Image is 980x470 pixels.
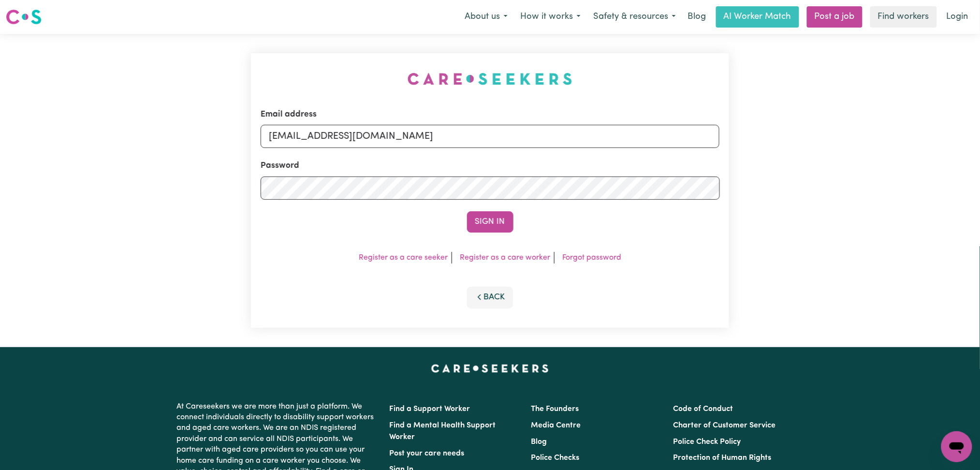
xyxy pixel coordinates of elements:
iframe: Button to launch messaging window [941,431,972,462]
a: Police Check Policy [673,438,741,446]
a: Find a Support Worker [390,405,470,413]
a: Police Checks [531,454,580,462]
a: Careseekers logo [6,6,42,28]
label: Password [261,160,299,172]
a: Media Centre [531,422,581,429]
a: Blog [531,438,547,446]
a: Login [941,6,974,28]
a: Find a Mental Health Support Worker [390,422,496,441]
label: Email address [261,108,317,121]
a: Protection of Human Rights [673,454,771,462]
button: How it works [514,7,587,27]
a: Code of Conduct [673,405,733,413]
a: Register as a care seeker [359,254,448,262]
a: Forgot password [562,254,621,262]
a: Charter of Customer Service [673,422,775,429]
input: Email address [261,125,720,148]
a: Register as a care worker [460,254,550,262]
a: Blog [682,6,712,28]
button: Back [467,287,513,308]
a: AI Worker Match [716,6,799,28]
button: Sign In [467,211,513,233]
a: The Founders [531,405,579,413]
img: Careseekers logo [6,8,42,26]
a: Careseekers home page [431,365,549,372]
a: Post your care needs [390,450,465,457]
button: Safety & resources [587,7,682,27]
a: Post a job [807,6,863,28]
a: Find workers [870,6,937,28]
button: About us [458,7,514,27]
